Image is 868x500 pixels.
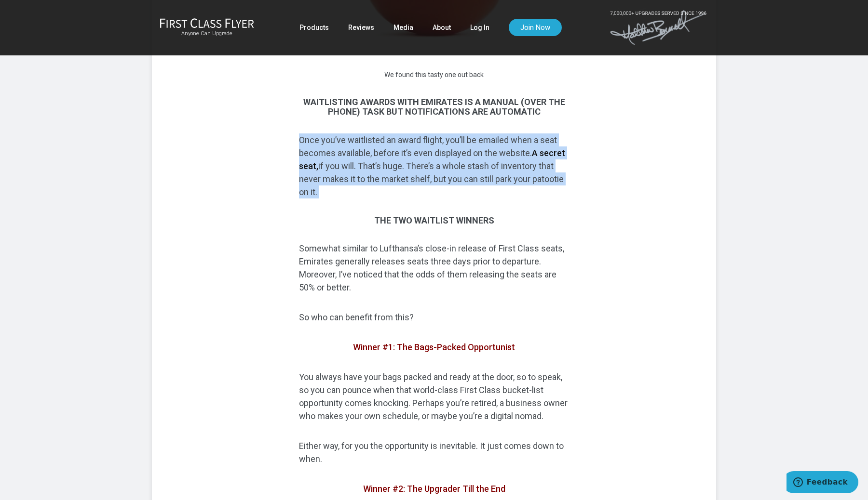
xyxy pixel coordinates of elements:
a: Log In [470,19,489,36]
a: First Class FlyerAnyone Can Upgrade [160,18,254,37]
a: Media [393,19,413,36]
a: Join Now [509,19,562,36]
figcaption: We found this tasty one out back [340,70,528,80]
p: Once you’ve waitlisted an award flight, you’ll be emailed when a seat becomes available, before i... [299,133,569,198]
small: Anyone Can Upgrade [160,30,254,37]
p: You always have your bags packed and ready at the door, so to speak, so you can pounce when that ... [299,370,569,422]
h3: Waitlisting Awards With Emirates Is a Manual (Over the Phone) Task But Notifications Are Automatic [299,97,569,117]
p: So who can benefit from this? [299,311,569,324]
h3: The Two Waitlist Winners [299,216,569,225]
iframe: Opens a widget where you can find more information [787,471,858,495]
p: Either way, for you the opportunity is inevitable. It just comes down to when. [299,439,569,465]
p: Somewhat similar to Lufthansa’s close-in release of First Class seats, Emirates generally release... [299,242,569,294]
a: Reviews [348,19,374,36]
img: First Class Flyer [160,18,254,28]
a: About [433,19,451,36]
span: Winner #1: The Bags-Packed Opportunist [353,342,515,352]
a: Products [299,19,329,36]
strong: A secret seat, [299,148,565,171]
span: Winner #2: The Upgrader Till the End [363,484,505,494]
